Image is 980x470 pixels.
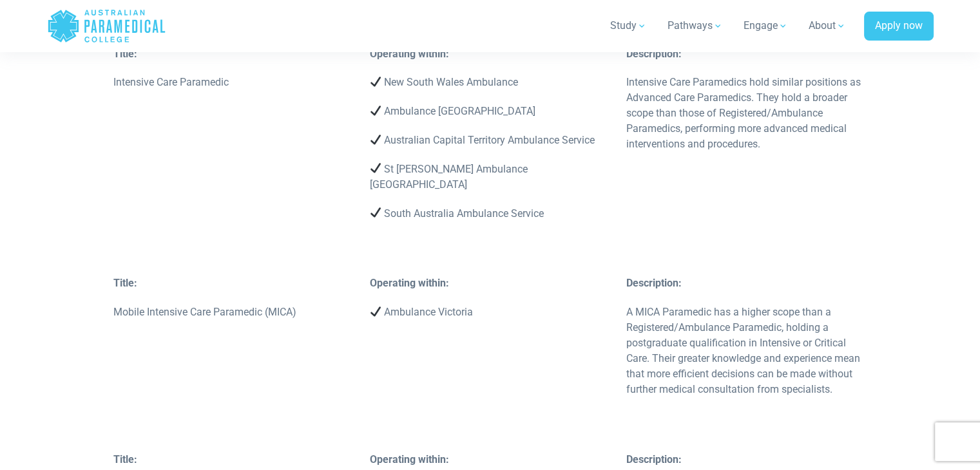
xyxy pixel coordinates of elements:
a: Study [602,8,655,44]
img: ✔ [370,135,381,145]
p: St [PERSON_NAME] Ambulance [GEOGRAPHIC_DATA] [370,162,611,193]
a: Apply now [864,12,934,41]
img: ✔ [370,306,381,317]
strong: Title: [113,453,137,465]
p: A MICA Paramedic has a higher scope than a Registered/Ambulance Paramedic, holding a postgraduate... [626,305,867,397]
strong: Description: [626,453,681,465]
p: Intensive Care Paramedic [113,75,354,90]
p: Australian Capital Territory Ambulance Service [370,133,611,148]
a: Pathways [660,8,731,44]
strong: Description: [626,277,681,289]
p: Intensive Care Paramedics hold similar positions as Advanced Care Paramedics. They hold a broader... [626,75,867,152]
p: Mobile Intensive Care Paramedic (MICA) [113,305,354,320]
a: About [801,8,854,44]
strong: Title: [113,277,137,289]
a: Engage [736,8,796,44]
img: ✔ [370,106,381,116]
img: ✔ [370,207,381,218]
strong: Operating within: [370,453,449,465]
strong: Operating within: [370,48,449,60]
p: South Australia Ambulance Service [370,206,611,221]
strong: Operating within: [370,277,449,289]
p: Ambulance Victoria [370,305,611,320]
img: ✔ [370,163,381,173]
strong: Title: [113,48,137,60]
p: Ambulance [GEOGRAPHIC_DATA] [370,104,611,119]
p: New South Wales Ambulance [370,75,611,90]
img: ✔ [370,77,381,87]
strong: Description: [626,48,681,60]
a: Australian Paramedical College [47,5,166,47]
